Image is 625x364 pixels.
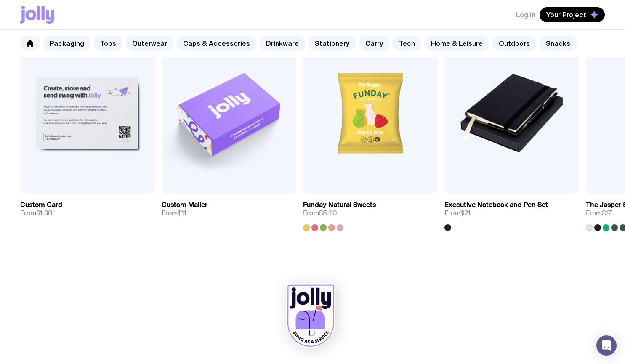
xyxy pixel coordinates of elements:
[308,36,356,51] a: Stationery
[162,194,296,224] a: Custom MailerFrom$11
[162,201,207,209] h3: Custom Mailer
[178,209,186,218] span: $11
[43,36,91,51] a: Packaging
[20,201,62,209] h3: Custom Card
[259,36,306,51] a: Drinkware
[602,209,612,218] span: $17
[540,7,605,22] button: Your Project
[444,209,471,218] span: From
[596,335,617,356] div: Open Intercom Messenger
[444,201,548,209] h3: Executive Notebook and Pen Set
[546,11,586,19] span: Your Project
[492,36,537,51] a: Outdoors
[162,209,186,218] span: From
[319,209,337,218] span: $5.20
[392,36,422,51] a: Tech
[303,194,438,231] a: Funday Natural SweetsFrom$5.20
[36,209,53,218] span: $1.30
[176,36,257,51] a: Caps & Accessories
[20,209,53,218] span: From
[303,209,337,218] span: From
[516,7,535,22] button: Log In
[20,194,155,224] a: Custom CardFrom$1.30
[586,209,612,218] span: From
[359,36,390,51] a: Carry
[303,201,376,209] h3: Funday Natural Sweets
[424,36,489,51] a: Home & Leisure
[93,36,123,51] a: Tops
[444,194,579,231] a: Executive Notebook and Pen SetFrom$21
[539,36,577,51] a: Snacks
[460,209,471,218] span: $21
[125,36,174,51] a: Outerwear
